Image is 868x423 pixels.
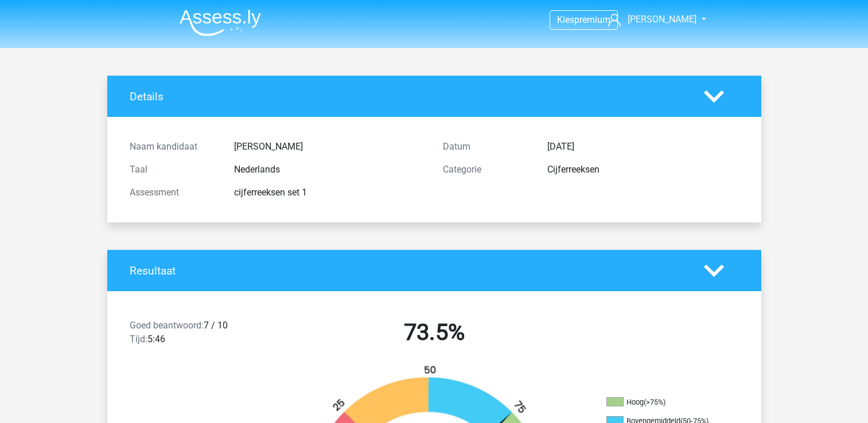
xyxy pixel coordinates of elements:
div: Categorie [434,163,539,177]
div: [PERSON_NAME] [225,140,434,154]
div: (>75%) [644,398,665,406]
h2: 73.5% [286,319,582,346]
span: premium [574,14,610,25]
a: [PERSON_NAME] [604,13,698,26]
span: Kies [557,14,574,25]
img: Assessly [180,9,261,36]
div: Naam kandidaat [121,140,225,154]
div: Datum [434,140,539,154]
h4: Details [130,90,687,103]
div: Cijferreeksen [539,163,748,177]
div: cijferreeksen set 1 [225,186,434,199]
div: Assessment [121,186,225,199]
span: [PERSON_NAME] [628,14,696,25]
span: Tijd: [130,334,147,344]
li: Hoog [606,397,721,408]
div: 7 / 10 5:46 [121,319,278,351]
div: [DATE] [539,140,748,154]
a: Kiespremium [550,12,617,28]
h4: Resultaat [130,264,687,277]
span: Goed beantwoord: [130,320,204,331]
div: Taal [121,163,225,177]
div: Nederlands [225,163,434,177]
